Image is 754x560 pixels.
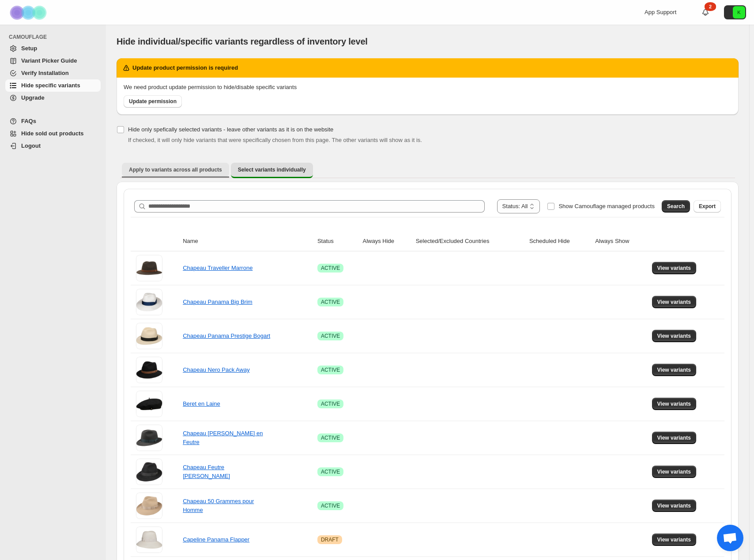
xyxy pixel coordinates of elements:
h2: Update product permission is required [132,63,238,72]
button: View variants [652,398,697,410]
a: Capeline Panama Flapper [183,536,249,543]
div: 2 [705,2,716,11]
div: Chat öffnen [717,525,743,551]
img: Chapeau Feutre Castor Federico [136,459,162,485]
span: Select variants individually [238,166,306,173]
th: Always Hide [360,231,413,251]
span: View variants [657,366,691,373]
a: Hide sold out products [5,127,101,140]
a: Update permission [124,95,182,108]
a: Chapeau Panama Prestige Bogart [183,332,270,339]
img: Beret en Laine [136,391,162,417]
span: Update permission [129,98,177,105]
span: View variants [657,468,691,475]
span: Upgrade [21,94,45,101]
button: View variants [652,296,697,308]
button: View variants [652,262,697,274]
span: Logout [21,142,41,149]
img: Chapeau Nero Pack Away [136,357,162,383]
button: View variants [652,466,697,478]
span: ACTIVE [321,400,340,407]
th: Always Show [592,231,649,251]
span: Hide sold out products [21,130,84,137]
span: Hide only spefically selected variants - leave other variants as it is on the website [128,126,333,133]
span: View variants [657,400,691,407]
span: Setup [21,45,37,52]
span: Search [667,203,685,210]
a: Hide specific variants [5,79,101,92]
span: Verify Installation [21,70,69,76]
th: Selected/Excluded Countries [413,231,527,251]
th: Scheduled Hide [527,231,592,251]
img: Chapeau 50 Grammes pour Homme [136,493,162,519]
span: View variants [657,265,691,272]
img: Chapeau Panama Big Brim [136,289,162,315]
span: ACTIVE [321,434,340,441]
a: Verify Installation [5,67,101,79]
span: ACTIVE [321,502,340,509]
img: Chapeau Panama Prestige Bogart [136,323,162,349]
span: Export [699,203,716,210]
span: App Support [645,9,676,15]
span: View variants [657,332,691,340]
span: ACTIVE [321,468,340,475]
a: Logout [5,140,101,152]
span: DRAFT [321,536,339,543]
button: Search [662,200,690,213]
span: Show Camouflage managed products [558,203,655,209]
span: View variants [657,536,691,543]
a: Chapeau Panama Big Brim [183,299,253,305]
span: ACTIVE [321,366,340,373]
button: View variants [652,330,697,342]
span: FAQs [21,118,36,124]
button: View variants [652,500,697,512]
button: View variants [652,432,697,444]
span: View variants [657,434,691,441]
span: We need product update permission to hide/disable specific variants [124,84,297,90]
a: Chapeau Nero Pack Away [183,366,250,373]
span: View variants [657,502,691,509]
span: ACTIVE [321,332,340,340]
th: Status [315,231,360,251]
a: FAQs [5,115,101,127]
span: If checked, it will only hide variants that were specifically chosen from this page. The other va... [128,137,422,143]
img: Capeline Panama Flapper [136,526,162,553]
span: ACTIVE [321,299,340,306]
a: Beret en Laine [183,400,220,407]
a: Chapeau 50 Grammes pour Homme [183,498,254,513]
span: Hide specific variants [21,82,80,89]
a: Upgrade [5,92,101,104]
button: Avatar with initials K [724,5,746,19]
text: K [737,10,741,15]
img: Chapeau Georgio en Feutre [136,425,162,451]
a: Chapeau Feutre [PERSON_NAME] [183,464,230,479]
span: ACTIVE [321,265,340,272]
span: Hide individual/specific variants regardless of inventory level [117,37,368,46]
span: Apply to variants across all products [129,166,222,173]
span: View variants [657,299,691,306]
button: Export [694,200,721,213]
img: Chapeau Traveller Marrone [136,255,162,281]
a: Chapeau Traveller Marrone [183,265,253,271]
button: View variants [652,364,697,376]
span: Avatar with initials K [733,6,745,19]
button: Select variants individually [231,163,313,178]
a: Setup [5,42,101,55]
a: Chapeau [PERSON_NAME] en Feutre [183,430,263,445]
button: View variants [652,534,697,546]
span: Variant Picker Guide [21,57,77,64]
th: Name [180,231,315,251]
span: CAMOUFLAGE [9,34,102,41]
a: 2 [701,8,710,17]
button: Apply to variants across all products [122,163,229,177]
img: Camouflage [7,0,51,25]
a: Variant Picker Guide [5,55,101,67]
